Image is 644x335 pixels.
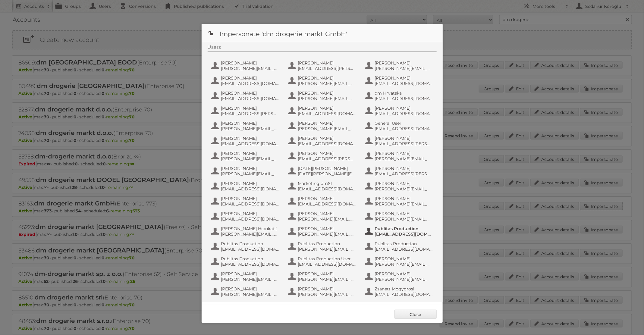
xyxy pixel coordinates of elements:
span: [EMAIL_ADDRESS][DOMAIN_NAME] [221,246,280,252]
span: [PERSON_NAME][EMAIL_ADDRESS][DOMAIN_NAME] [221,171,280,177]
a: Close [394,310,437,319]
span: [EMAIL_ADDRESS][DOMAIN_NAME] [221,216,280,222]
span: [PERSON_NAME][EMAIL_ADDRESS][DOMAIN_NAME] [298,246,357,252]
span: [PERSON_NAME] [221,286,280,292]
span: [EMAIL_ADDRESS][DOMAIN_NAME] [298,201,357,207]
span: [EMAIL_ADDRESS][DOMAIN_NAME] [298,141,357,146]
span: [PERSON_NAME] [298,286,357,292]
button: Zsanett Mogyorosi [EMAIL_ADDRESS][DOMAIN_NAME] [364,286,435,298]
button: [PERSON_NAME], [PERSON_NAME][EMAIL_ADDRESS][DOMAIN_NAME] [364,180,435,192]
span: [PERSON_NAME][EMAIL_ADDRESS][DOMAIN_NAME] [221,156,280,161]
button: General User [EMAIL_ADDRESS][DOMAIN_NAME] [364,120,435,132]
span: [PERSON_NAME] [375,105,433,111]
span: [PERSON_NAME][EMAIL_ADDRESS][DOMAIN_NAME] [221,292,280,297]
button: [PERSON_NAME] [EMAIL_ADDRESS][PERSON_NAME][DOMAIN_NAME] [287,150,358,162]
span: [EMAIL_ADDRESS][DOMAIN_NAME] [375,81,433,86]
span: [PERSON_NAME] [375,60,433,66]
span: [PERSON_NAME] [221,121,280,126]
span: [EMAIL_ADDRESS][DOMAIN_NAME] [221,201,280,207]
span: General User [375,121,433,126]
span: [PERSON_NAME] [298,211,357,216]
span: Zsanett Mogyorosi [375,286,433,292]
span: [PERSON_NAME][EMAIL_ADDRESS][DOMAIN_NAME] [375,261,433,267]
button: [PERSON_NAME] [PERSON_NAME][EMAIL_ADDRESS][PERSON_NAME][DOMAIN_NAME] [287,75,358,87]
span: [PERSON_NAME] [221,136,280,141]
button: [DATE][PERSON_NAME] [DATE][PERSON_NAME][EMAIL_ADDRESS][DOMAIN_NAME] [287,165,358,177]
span: Publitas Production [375,226,433,231]
button: Publitas Production [EMAIL_ADDRESS][DOMAIN_NAME] [364,240,435,252]
span: [EMAIL_ADDRESS][DOMAIN_NAME] [375,292,433,297]
button: [PERSON_NAME] [PERSON_NAME][EMAIL_ADDRESS][DOMAIN_NAME] [211,286,281,298]
span: [EMAIL_ADDRESS][DOMAIN_NAME] [375,231,433,237]
span: [PERSON_NAME][EMAIL_ADDRESS][DOMAIN_NAME] [298,96,357,101]
span: [PERSON_NAME] [221,60,280,66]
span: [PERSON_NAME] [375,196,433,201]
button: [PERSON_NAME] [EMAIL_ADDRESS][DOMAIN_NAME] [287,135,358,147]
button: [PERSON_NAME] [PERSON_NAME][EMAIL_ADDRESS][DOMAIN_NAME] [211,150,281,162]
button: [PERSON_NAME] [EMAIL_ADDRESS][PERSON_NAME][DOMAIN_NAME] [211,105,281,117]
span: [PERSON_NAME][EMAIL_ADDRESS][DOMAIN_NAME] [298,231,357,237]
button: [PERSON_NAME] [EMAIL_ADDRESS][DOMAIN_NAME] [211,90,281,102]
button: [PERSON_NAME] [EMAIL_ADDRESS][DOMAIN_NAME] [211,135,281,147]
span: dm Hrvatska [375,90,433,96]
span: [PERSON_NAME] [375,151,433,156]
button: [PERSON_NAME] [PERSON_NAME][EMAIL_ADDRESS][DOMAIN_NAME] [287,210,358,222]
span: Publitas Production [298,241,357,246]
button: Publitas Production [EMAIL_ADDRESS][DOMAIN_NAME] [211,240,281,252]
span: Publitas Production [375,241,433,246]
span: [EMAIL_ADDRESS][DOMAIN_NAME] [375,246,433,252]
span: [EMAIL_ADDRESS][PERSON_NAME][DOMAIN_NAME] [298,156,357,161]
span: [DATE][PERSON_NAME][EMAIL_ADDRESS][DOMAIN_NAME] [298,171,357,177]
button: [PERSON_NAME] [EMAIL_ADDRESS][PERSON_NAME][DOMAIN_NAME] [364,135,435,147]
span: [PERSON_NAME] [221,151,280,156]
button: [PERSON_NAME] [EMAIL_ADDRESS][DOMAIN_NAME] [364,105,435,117]
button: [PERSON_NAME] [PERSON_NAME][EMAIL_ADDRESS][PERSON_NAME][DOMAIN_NAME] [364,60,435,72]
button: [PERSON_NAME] [PERSON_NAME][EMAIL_ADDRESS][DOMAIN_NAME] [211,165,281,177]
button: Publitas Production [EMAIL_ADDRESS][DOMAIN_NAME] [211,255,281,268]
button: [PERSON_NAME] [PERSON_NAME][EMAIL_ADDRESS][PERSON_NAME][DOMAIN_NAME] [287,286,358,298]
span: [EMAIL_ADDRESS][DOMAIN_NAME] [221,81,280,86]
span: [PERSON_NAME] [298,121,357,126]
button: [PERSON_NAME] [PERSON_NAME][EMAIL_ADDRESS][DOMAIN_NAME] [287,225,358,237]
button: Publitas Production [EMAIL_ADDRESS][DOMAIN_NAME] [364,225,435,237]
span: [PERSON_NAME][EMAIL_ADDRESS][DOMAIN_NAME] [221,231,280,237]
span: [PERSON_NAME] [221,90,280,96]
span: [EMAIL_ADDRESS][DOMAIN_NAME] [221,186,280,192]
span: [PERSON_NAME] [298,271,357,277]
button: [PERSON_NAME] [PERSON_NAME][EMAIL_ADDRESS][PERSON_NAME][DOMAIN_NAME] [364,195,435,207]
span: [EMAIL_ADDRESS][DOMAIN_NAME] [298,186,357,192]
span: [PERSON_NAME] [375,75,433,81]
span: [PERSON_NAME] [221,105,280,111]
span: [PERSON_NAME] [298,75,357,81]
span: [PERSON_NAME][EMAIL_ADDRESS][DOMAIN_NAME] [298,126,357,131]
span: [PERSON_NAME], [375,181,433,186]
span: [PERSON_NAME] [298,60,357,66]
span: [EMAIL_ADDRESS][DOMAIN_NAME] [221,141,280,146]
button: [PERSON_NAME] [EMAIL_ADDRESS][PERSON_NAME][DOMAIN_NAME] [287,60,358,72]
button: [PERSON_NAME] Hrankai-[PERSON_NAME] [PERSON_NAME][EMAIL_ADDRESS][DOMAIN_NAME] [211,225,281,237]
span: [PERSON_NAME] [298,105,357,111]
span: [PERSON_NAME][EMAIL_ADDRESS][PERSON_NAME][DOMAIN_NAME] [375,201,433,207]
button: [PERSON_NAME] [EMAIL_ADDRESS][DOMAIN_NAME] [211,180,281,192]
button: [PERSON_NAME] [EMAIL_ADDRESS][DOMAIN_NAME] [211,75,281,87]
button: Publitas Production [PERSON_NAME][EMAIL_ADDRESS][DOMAIN_NAME] [287,240,358,252]
span: [PERSON_NAME][EMAIL_ADDRESS][PERSON_NAME][DOMAIN_NAME] [298,81,357,86]
button: Marketing dmSI [EMAIL_ADDRESS][DOMAIN_NAME] [287,180,358,192]
span: [PERSON_NAME][EMAIL_ADDRESS][DOMAIN_NAME] [298,277,357,282]
span: [PERSON_NAME] [221,166,280,171]
button: Publitas Production User [EMAIL_ADDRESS][DOMAIN_NAME] [287,255,358,268]
span: [PERSON_NAME] [221,181,280,186]
span: [PERSON_NAME] [221,271,280,277]
button: [PERSON_NAME] [EMAIL_ADDRESS][DOMAIN_NAME] [211,210,281,222]
span: [PERSON_NAME][EMAIL_ADDRESS][PERSON_NAME][DOMAIN_NAME] [375,216,433,222]
button: [PERSON_NAME] [EMAIL_ADDRESS][DOMAIN_NAME] [211,195,281,207]
button: [PERSON_NAME] [EMAIL_ADDRESS][DOMAIN_NAME] [287,195,358,207]
button: [PERSON_NAME] [EMAIL_ADDRESS][DOMAIN_NAME] [287,105,358,117]
span: [PERSON_NAME] Hrankai-[PERSON_NAME] [221,226,280,231]
span: [PERSON_NAME][EMAIL_ADDRESS][DOMAIN_NAME] [375,277,433,282]
span: [EMAIL_ADDRESS][PERSON_NAME][DOMAIN_NAME] [298,66,357,71]
div: Users [208,44,437,52]
span: Marketing dmSI [298,181,357,186]
span: [EMAIL_ADDRESS][DOMAIN_NAME] [375,111,433,116]
button: [PERSON_NAME] [PERSON_NAME][EMAIL_ADDRESS][DOMAIN_NAME] [287,120,358,132]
